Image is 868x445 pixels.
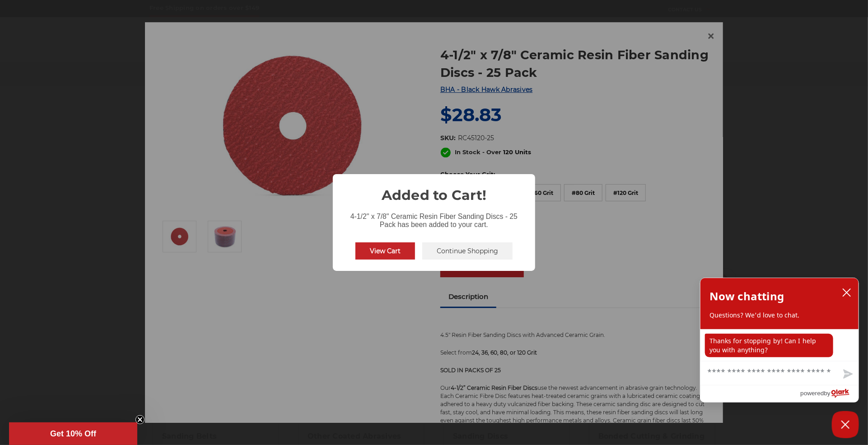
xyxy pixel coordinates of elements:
[705,334,833,357] p: Thanks for stopping by! Can I help you with anything?
[840,286,854,299] button: close chatbox
[333,205,535,231] div: 4-1/2" x 7/8" Ceramic Resin Fiber Sanding Discs - 25 Pack has been added to your cart.
[709,287,784,305] h2: Now chatting
[355,242,415,260] button: View Cart
[333,174,535,205] h2: Added to Cart!
[709,311,849,320] p: Questions? We'd love to chat.
[700,329,859,361] div: chat
[422,242,513,260] button: Continue Shopping
[700,278,859,402] div: olark chatbox
[800,388,824,399] span: powered
[836,364,859,385] button: Send message
[135,415,145,424] button: Close teaser
[832,411,859,438] button: Close Chatbox
[50,429,96,438] span: Get 10% Off
[824,388,831,399] span: by
[800,385,859,402] a: Powered by Olark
